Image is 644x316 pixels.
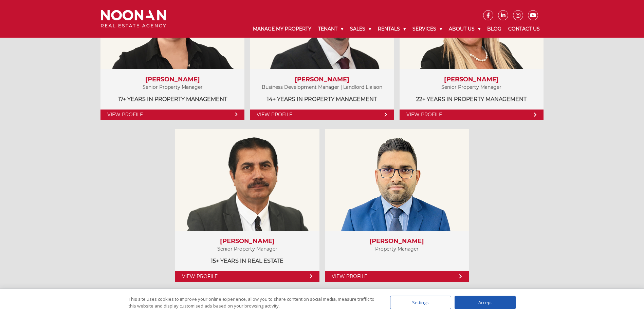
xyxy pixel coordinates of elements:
a: Rentals [374,20,409,38]
h3: [PERSON_NAME] [182,238,312,245]
p: Senior Property Manager [107,83,238,92]
h3: [PERSON_NAME] [257,76,387,83]
a: View Profile [400,110,544,120]
a: View Profile [325,271,469,282]
p: Senior Property Manager [406,83,537,92]
a: Sales [347,20,374,38]
p: 14+ years in Property Management [257,95,387,103]
p: 17+ years in Property Management [107,95,238,103]
h3: [PERSON_NAME] [406,76,537,83]
a: Manage My Property [250,20,315,38]
a: View Profile [100,110,244,120]
a: View Profile [175,271,319,282]
div: This site uses cookies to improve your online experience, allow you to share content on social me... [129,296,376,309]
div: Settings [390,296,451,309]
a: Services [409,20,445,38]
p: 15+ years in Real Estate [182,257,312,265]
div: Accept [455,296,516,309]
img: Noonan Real Estate Agency [101,10,166,28]
a: Blog [484,20,505,38]
p: Business Development Manager | Landlord Liaison [257,83,387,92]
p: Property Manager [332,245,462,253]
a: About Us [445,20,484,38]
h3: [PERSON_NAME] [107,76,238,83]
a: Contact Us [505,20,543,38]
a: Tenant [315,20,347,38]
h3: [PERSON_NAME] [332,238,462,245]
p: 22+ years in Property Management [406,95,537,103]
p: Senior Property Manager [182,245,312,253]
a: View Profile [250,110,394,120]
